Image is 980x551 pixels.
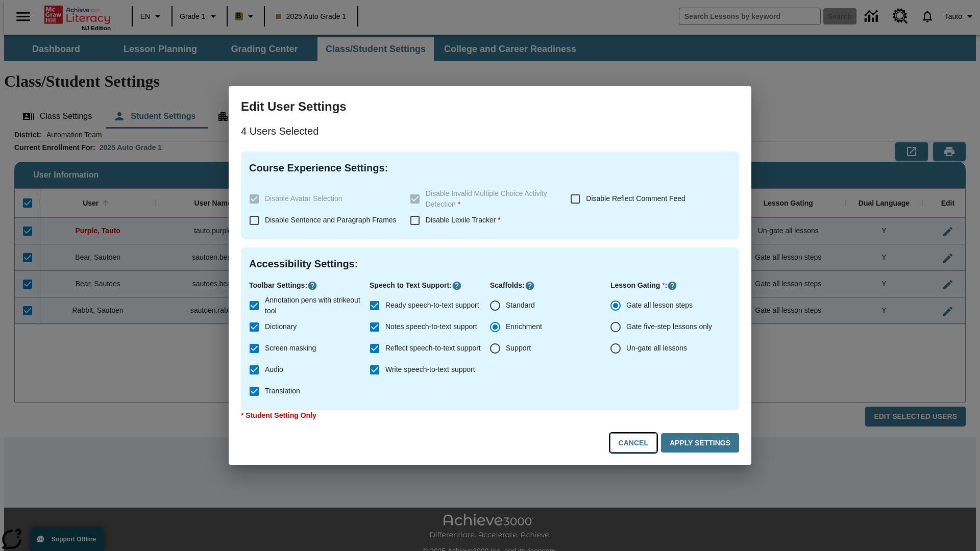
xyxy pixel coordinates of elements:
[265,321,297,332] span: Dictionary
[385,343,481,354] span: Reflect speech-to-text support
[241,410,739,421] p: * Student Setting Only
[586,194,685,203] span: Disable Reflect Comment Feed
[241,123,739,139] p: 4 Users Selected
[506,321,542,332] span: Enrichment
[241,98,739,115] h3: Edit User Settings
[506,343,531,354] span: Support
[667,281,677,291] button: Click here to know more about
[610,433,657,453] button: Cancel
[404,188,562,210] label: These settings are specific to individual classes. To see these settings or make changes, please ...
[265,364,283,375] span: Audio
[385,300,479,311] span: Ready speech-to-text support
[243,188,402,210] label: These settings are specific to individual classes. To see these settings or make changes, please ...
[610,280,731,291] p: Lesson Gating :
[265,386,300,396] span: Translation
[385,364,475,375] span: Write speech-to-text support
[265,216,397,224] span: Disable Sentence and Paragraph Frames
[626,321,712,332] span: Gate five-step lessons only
[265,343,316,354] span: Screen masking
[249,160,731,176] h4: Course Experience Settings :
[265,194,342,203] span: Disable Avatar Selection
[426,189,547,208] span: Disable Invalid Multiple Choice Activity Detection
[385,321,477,332] span: Notes speech-to-text support
[265,295,361,316] span: Annotation pens with strikeout tool
[626,300,693,311] span: Gate all lesson steps
[452,281,462,291] button: Click here to know more about
[506,300,535,311] span: Standard
[661,433,739,453] button: Apply Settings
[370,280,490,291] p: Speech to Text Support :
[249,256,731,272] h4: Accessibility Settings :
[490,280,610,291] p: Scaffolds :
[426,216,501,224] span: Disable Lexile Tracker
[249,280,370,291] p: Toolbar Settings :
[626,343,687,354] span: Un-gate all lessons
[525,281,535,291] button: Click here to know more about
[307,281,317,291] button: Click here to know more about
